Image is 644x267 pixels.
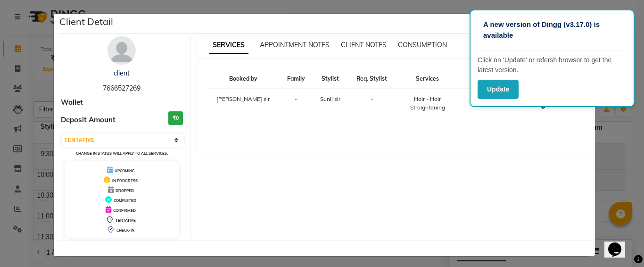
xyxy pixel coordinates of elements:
td: - [348,89,395,118]
p: Click on ‘Update’ or refersh browser to get the latest version. [478,55,627,75]
span: COMPLETED [114,198,136,203]
span: IN PROGRESS [112,178,138,183]
a: client [114,69,130,77]
span: Wallet [61,97,83,108]
span: Sunil sir [320,95,340,102]
th: Stylist [313,69,348,89]
img: avatar [107,36,136,65]
td: [PERSON_NAME] sir [207,89,280,118]
span: TENTATIVE [116,218,136,223]
span: SERVICES [209,37,248,54]
th: Family [280,69,313,89]
iframe: chat widget [604,229,635,258]
span: CHECK-IN [116,228,134,233]
span: 7666527269 [103,84,140,92]
th: Booked by [207,69,280,89]
div: Hair - Hair Straightening [401,95,454,112]
td: 10:30 AM-1:00 PM [459,89,527,118]
h3: ₹0 [168,111,183,125]
th: Services [396,69,459,89]
th: Req. Stylist [348,69,395,89]
span: CONFIRMED [113,208,136,213]
h5: Client Detail [59,15,113,29]
span: APPOINTMENT NOTES [260,41,330,49]
th: Time [459,69,527,89]
span: CLIENT NOTES [341,41,387,49]
button: Update [478,80,519,99]
td: - [280,89,313,118]
span: CONSUMPTION [398,41,447,49]
span: UPCOMING [115,168,135,173]
span: Deposit Amount [61,115,116,125]
p: A new version of Dingg (v3.17.0) is available [483,19,621,41]
small: Change in status will apply to all services. [76,151,168,156]
span: DROPPED [116,188,134,193]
